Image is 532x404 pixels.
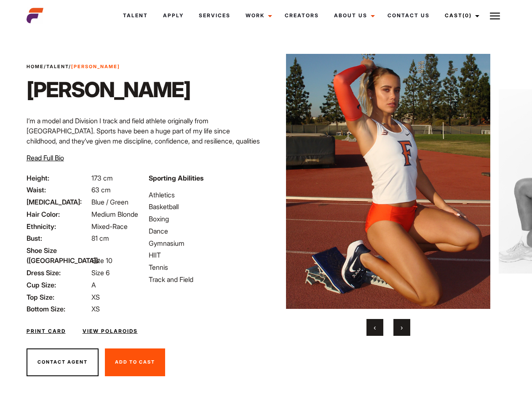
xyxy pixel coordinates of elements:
[149,214,261,224] li: Boxing
[91,210,138,218] span: Medium Blonde
[149,202,261,212] li: Basketball
[149,262,261,272] li: Tennis
[27,233,90,243] span: Bust:
[149,274,261,284] li: Track and Field
[149,174,203,182] strong: Sporting Abilities
[27,7,43,24] img: cropped-aefm-brand-fav-22-square.png
[462,12,472,19] span: (0)
[149,226,261,236] li: Dance
[326,4,380,27] a: About Us
[27,77,190,102] h1: [PERSON_NAME]
[91,305,100,313] span: XS
[91,293,100,301] span: XS
[27,197,90,207] span: [MEDICAL_DATA]:
[149,190,261,200] li: Athletics
[27,153,64,163] button: Read Full Bio
[27,221,90,231] span: Ethnicity:
[105,348,165,376] button: Add To Cast
[27,280,90,290] span: Cup Size:
[83,327,138,335] a: View Polaroids
[27,64,44,69] a: Home
[27,154,64,162] span: Read Full Bio
[401,323,403,332] span: Next
[149,250,261,260] li: HIIT
[91,222,128,231] span: Mixed-Race
[46,64,69,69] a: Talent
[437,4,484,27] a: Cast(0)
[27,292,90,302] span: Top Size:
[71,64,120,69] strong: [PERSON_NAME]
[91,281,96,289] span: A
[27,304,90,314] span: Bottom Size:
[91,234,109,242] span: 81 cm
[27,268,90,278] span: Dress Size:
[91,174,113,182] span: 173 cm
[115,359,155,365] span: Add To Cast
[91,256,112,265] span: Size 10
[91,268,110,277] span: Size 6
[490,11,500,21] img: Burger icon
[149,238,261,248] li: Gymnasium
[27,348,99,376] button: Contact Agent
[27,185,90,195] span: Waist:
[277,4,326,27] a: Creators
[91,186,111,194] span: 63 cm
[374,323,376,332] span: Previous
[27,245,90,266] span: Shoe Size ([GEOGRAPHIC_DATA]):
[91,198,128,206] span: Blue / Green
[380,4,437,27] a: Contact Us
[27,116,261,156] p: I’m a model and Division I track and field athlete originally from [GEOGRAPHIC_DATA]. Sports have...
[238,4,277,27] a: Work
[191,4,238,27] a: Services
[115,4,155,27] a: Talent
[27,327,66,335] a: Print Card
[155,4,191,27] a: Apply
[27,63,120,70] span: / /
[27,173,90,183] span: Height:
[27,209,90,219] span: Hair Color:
